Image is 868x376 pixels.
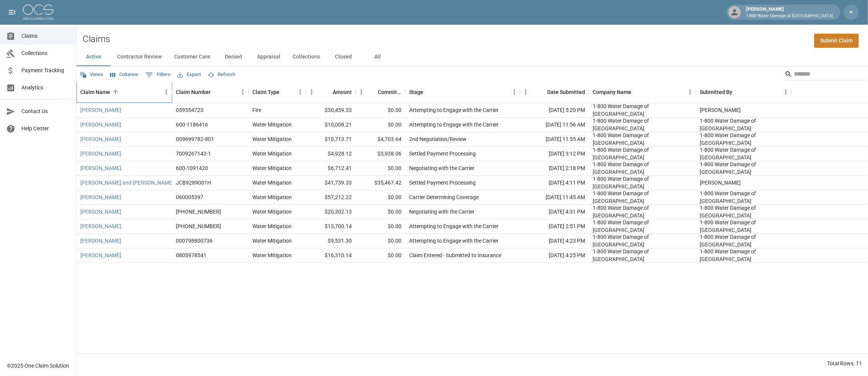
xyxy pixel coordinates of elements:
[520,161,589,176] div: [DATE] 2:18 PM
[80,150,121,157] a: [PERSON_NAME]
[593,219,692,234] div: 1-800 Water Damage of Athens
[83,34,110,45] h2: Claims
[593,102,692,118] div: 1-800 Water Damage of Athens
[547,81,585,103] div: Date Submitted
[700,131,788,147] div: 1-800 Water Damage of Athens
[356,161,405,176] div: $0.00
[520,190,589,205] div: [DATE] 11:45 AM
[306,81,356,103] div: Amount
[176,106,203,114] div: 059554723
[252,164,292,172] div: Water Mitigation
[520,132,589,147] div: [DATE] 11:55 AM
[356,132,405,147] div: $4,703.64
[7,362,69,370] div: © 2025 One Claim Solution
[684,86,696,98] button: Menu
[409,81,423,103] div: Stage
[700,117,788,132] div: 1-800 Water Damage of Athens
[176,222,221,230] div: 300-0018410-2025
[76,81,172,103] div: Claim Name
[252,106,261,114] div: Fire
[593,248,692,263] div: 1-800 Water Damage of Athens
[306,147,356,161] div: $4,928.12
[409,121,499,128] div: Attempting to Engage with the Carrier
[593,190,692,205] div: 1-800 Water Damage of Athens
[306,118,356,132] div: $10,008.21
[589,81,696,103] div: Company Name
[249,81,306,103] div: Claim Type
[5,5,20,20] button: open drawer
[176,237,213,245] div: 000798800736
[252,237,292,245] div: Water Mitigation
[211,87,221,97] button: Sort
[743,5,836,19] div: [PERSON_NAME]
[700,179,741,186] div: Chad Fallows
[536,87,547,97] button: Sort
[176,69,203,81] button: Export
[111,48,168,66] button: Contractor Review
[21,125,70,133] span: Help Center
[176,150,211,157] div: 7009267143-1
[110,87,121,97] button: Sort
[409,135,467,143] div: 2nd Negotiation/Review
[80,237,121,245] a: [PERSON_NAME]
[176,179,211,186] div: JCB9289001H
[700,81,732,103] div: Submitted By
[76,48,111,66] button: Active
[409,251,501,259] div: Claim Entered - Submitted to Insurance
[423,87,434,97] button: Sort
[405,81,520,103] div: Stage
[80,121,121,128] a: [PERSON_NAME]
[306,161,356,176] div: $6,712.41
[21,66,70,75] span: Payment Tracking
[280,87,290,97] button: Sort
[21,84,70,92] span: Analytics
[520,176,589,190] div: [DATE] 4:11 PM
[356,219,405,234] div: $0.00
[80,135,121,143] a: [PERSON_NAME]
[252,222,292,230] div: Water Mitigation
[356,176,405,190] div: $35,467.42
[409,237,499,245] div: Attempting to Engage with the Carrier
[21,32,70,40] span: Claims
[80,164,121,172] a: [PERSON_NAME]
[520,118,589,132] div: [DATE] 11:56 AM
[306,190,356,205] div: $57,212.22
[356,234,405,248] div: $0.00
[700,160,788,176] div: 1-800 Water Damage of Athens
[520,81,589,103] div: Date Submitted
[333,81,352,103] div: Amount
[631,87,642,97] button: Sort
[814,34,859,48] a: Submit Claim
[746,13,833,19] p: 1-800 Water Damage of [GEOGRAPHIC_DATA]
[80,222,121,230] a: [PERSON_NAME]
[251,48,286,66] button: Appraisal
[306,86,317,98] button: Menu
[206,69,237,81] button: Refresh
[306,248,356,263] div: $16,310.14
[593,160,692,176] div: 1-800 Water Damage of Athens
[80,106,121,114] a: [PERSON_NAME]
[252,179,292,186] div: Water Mitigation
[700,248,788,263] div: 1-800 Water Damage of Athens
[252,193,292,201] div: Water Mitigation
[593,175,692,190] div: 1-800 Water Damage of Athens
[785,68,866,82] div: Search
[356,81,405,103] div: Committed Amount
[252,150,292,157] div: Water Mitigation
[520,103,589,118] div: [DATE] 5:20 PM
[76,48,868,66] div: dynamic tabs
[520,147,589,161] div: [DATE] 3:12 PM
[696,81,792,103] div: Submitted By
[216,48,251,66] button: Denied
[252,208,292,216] div: Water Mitigation
[520,86,532,98] button: Menu
[306,132,356,147] div: $10,713.71
[286,48,326,66] button: Collections
[306,176,356,190] div: $41,739.33
[593,146,692,161] div: 1-800 Water Damage of Athens
[356,118,405,132] div: $0.00
[161,86,172,98] button: Menu
[252,81,280,103] div: Claim Type
[509,86,520,98] button: Menu
[361,48,395,66] button: All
